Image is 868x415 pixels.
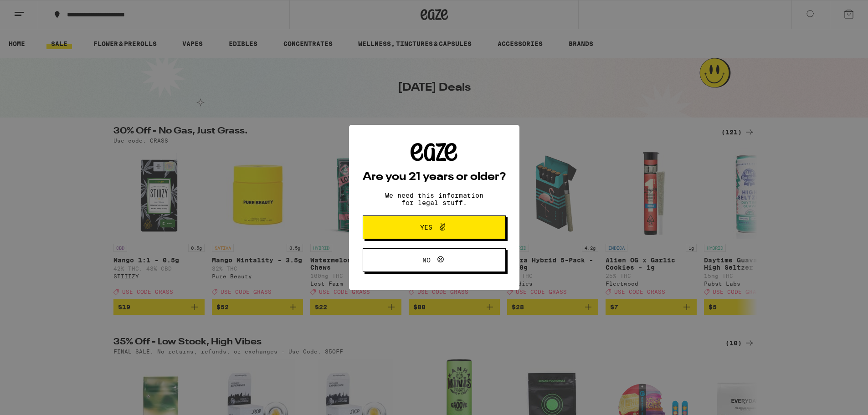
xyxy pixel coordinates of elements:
[363,248,506,272] button: No
[363,172,506,183] h2: Are you 21 years or older?
[363,215,506,239] button: Yes
[422,257,431,263] span: No
[377,192,491,206] p: We need this information for legal stuff.
[420,224,432,231] span: Yes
